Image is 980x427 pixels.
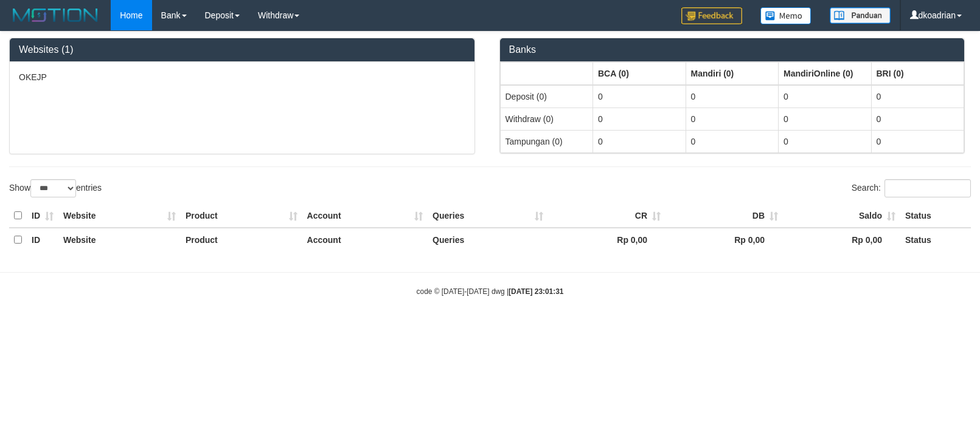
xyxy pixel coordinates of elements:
[871,108,964,130] td: 0
[548,228,665,251] th: Rp 0,00
[181,204,302,228] th: Product
[665,228,783,251] th: Rp 0,00
[779,85,872,108] td: 0
[509,287,563,296] strong: [DATE] 23:01:31
[900,228,971,251] th: Status
[509,44,956,55] h3: Banks
[686,108,779,130] td: 0
[181,228,302,251] th: Product
[500,62,593,85] th: Group: activate to sort column ascending
[760,7,811,24] img: Button%20Memo.svg
[830,7,891,24] img: panduan.png
[871,85,964,108] td: 0
[417,287,564,296] small: code © [DATE]-[DATE] dwg |
[783,228,900,251] th: Rp 0,00
[852,179,971,197] label: Search:
[548,204,665,228] th: CR
[871,130,964,152] td: 0
[9,179,102,197] label: Show entries
[900,204,971,228] th: Status
[428,228,548,251] th: Queries
[500,130,593,152] td: Tampungan (0)
[302,228,428,251] th: Account
[58,228,181,251] th: Website
[681,7,742,24] img: Feedback.jpg
[19,44,465,55] h3: Websites (1)
[593,130,686,152] td: 0
[19,71,465,83] p: OKEJP
[593,62,686,85] th: Group: activate to sort column ascending
[302,204,428,228] th: Account
[686,85,779,108] td: 0
[30,179,76,197] select: Showentries
[428,204,548,228] th: Queries
[686,130,779,152] td: 0
[593,85,686,108] td: 0
[871,62,964,85] th: Group: activate to sort column ascending
[27,228,58,251] th: ID
[686,62,779,85] th: Group: activate to sort column ascending
[779,108,872,130] td: 0
[9,6,102,24] img: MOTION_logo.png
[665,204,783,228] th: DB
[779,62,872,85] th: Group: activate to sort column ascending
[783,204,900,228] th: Saldo
[500,85,593,108] td: Deposit (0)
[27,204,58,228] th: ID
[593,108,686,130] td: 0
[779,130,872,152] td: 0
[58,204,181,228] th: Website
[884,179,971,197] input: Search:
[500,108,593,130] td: Withdraw (0)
